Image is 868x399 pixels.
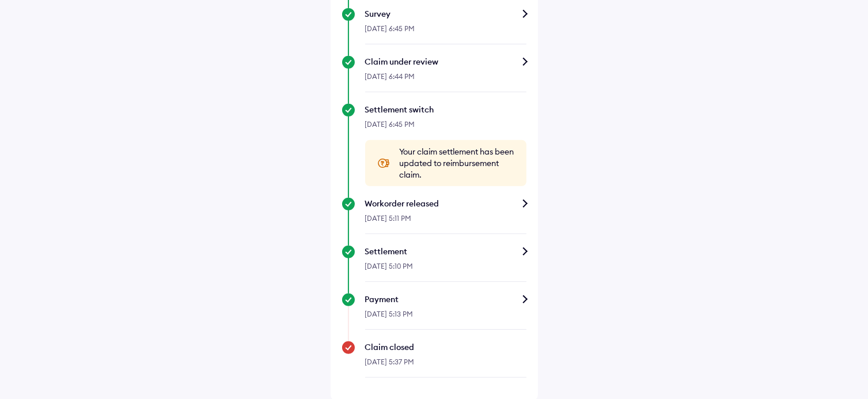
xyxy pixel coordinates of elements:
[365,8,526,20] div: Survey
[365,305,526,330] div: [DATE] 5:13 PM
[365,353,526,378] div: [DATE] 5:37 PM
[365,104,526,115] div: Settlement switch
[365,257,526,282] div: [DATE] 5:10 PM
[365,209,526,234] div: [DATE] 5:11 PM
[365,56,526,67] div: Claim under review
[365,198,526,209] div: Workorder released
[365,67,526,92] div: [DATE] 6:44 PM
[365,115,526,140] div: [DATE] 6:45 PM
[365,20,526,44] div: [DATE] 6:45 PM
[365,293,526,305] div: Payment
[400,146,515,180] span: Your claim settlement has been updated to reimbursement claim.
[365,341,526,353] div: Claim closed
[365,246,526,257] div: Settlement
